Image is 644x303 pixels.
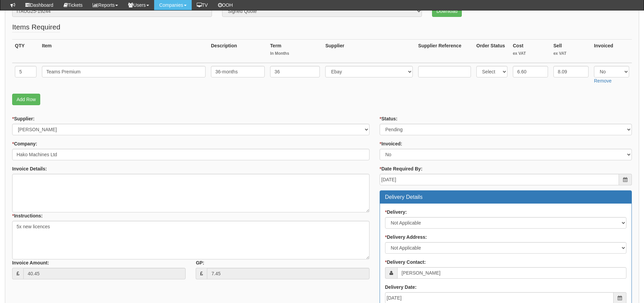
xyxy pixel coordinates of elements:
a: Remove [594,78,612,84]
th: Item [39,39,208,63]
textarea: 5x new licences [12,221,369,259]
th: Sell [551,39,591,63]
label: Delivery Date: [385,284,416,290]
small: ex VAT [553,51,589,56]
small: ex VAT [513,51,548,56]
label: Delivery Address: [385,234,427,240]
label: Invoice Amount: [12,259,49,266]
label: Instructions: [12,212,43,219]
th: Supplier [323,39,415,63]
th: Supplier Reference [415,39,474,63]
th: Order Status [474,39,510,63]
th: Term [267,39,323,63]
label: Delivery Contact: [385,259,426,265]
h3: Delivery Details [385,194,626,200]
th: Cost [510,39,551,63]
a: Download [432,5,462,17]
label: Delivery: [385,209,407,215]
label: GP: [196,259,204,266]
th: QTY [12,39,39,63]
label: Supplier: [12,115,34,122]
label: Invoiced: [380,140,402,147]
label: Company: [12,140,37,147]
th: Invoiced [591,39,632,63]
th: Description [208,39,267,63]
label: Date Required By: [380,165,423,172]
a: Add Row [12,94,40,105]
small: In Months [270,51,320,56]
label: Status: [380,115,398,122]
label: Invoice Details: [12,165,47,172]
legend: Items Required [12,22,60,32]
